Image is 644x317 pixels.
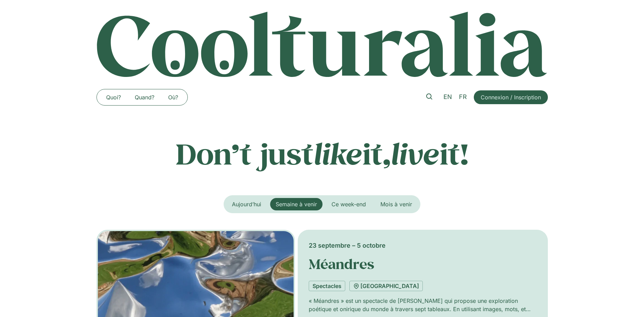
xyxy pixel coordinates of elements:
[314,134,362,172] em: like
[481,93,541,101] span: Connexion / Inscription
[128,92,161,103] a: Quand?
[276,201,317,208] span: Semaine à venir
[309,281,345,291] a: Spectacles
[309,255,374,273] a: Méandres
[459,93,467,100] span: FR
[309,297,536,313] p: « Méandres » est un spectacle de [PERSON_NAME] qui propose une exploration poétique et onirique d...
[391,134,440,172] em: live
[456,92,470,102] a: FR
[443,93,452,100] span: EN
[380,201,412,208] span: Mois à venir
[331,201,366,208] span: Ce week-end
[96,136,548,171] p: Don’t just it, it!
[349,281,423,291] a: [GEOGRAPHIC_DATA]
[161,92,185,103] a: Où?
[309,241,536,250] div: 23 septembre – 5 octobre
[99,92,128,103] a: Quoi?
[99,92,185,103] nav: Menu
[440,92,456,102] a: EN
[232,201,261,208] span: Aujourd’hui
[474,90,548,104] a: Connexion / Inscription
